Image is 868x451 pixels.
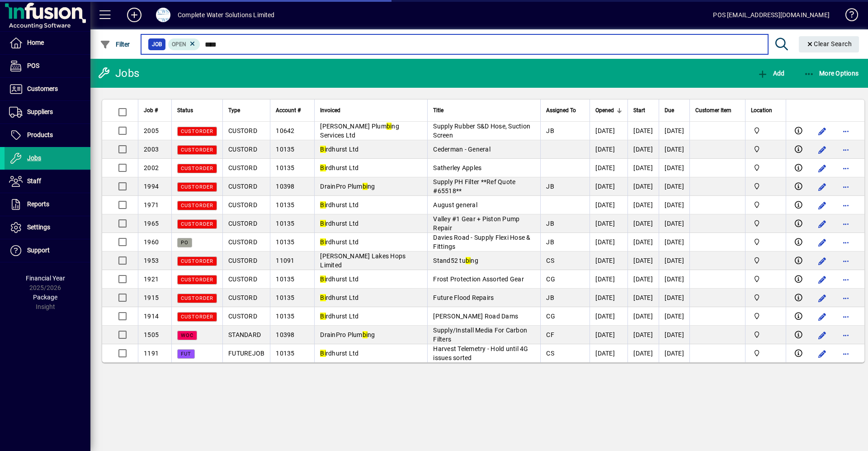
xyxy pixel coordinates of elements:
[659,252,689,270] td: [DATE]
[320,313,326,320] em: Bi
[27,131,53,138] span: Products
[276,238,294,246] span: 10135
[144,146,159,153] span: 2003
[320,183,375,190] span: DrainPro Plum ng
[815,161,830,176] button: Edit
[590,214,627,233] td: [DATE]
[659,289,689,307] td: [DATE]
[627,289,659,307] td: [DATE]
[433,257,478,264] span: Stand52 tu ng
[751,256,780,266] span: Motueka
[590,159,627,177] td: [DATE]
[276,331,294,338] span: 10398
[144,105,166,115] div: Job #
[144,257,159,264] span: 1953
[433,345,528,361] span: Harvest Telemetry - Hold until 4G issues sorted
[320,252,406,269] span: [PERSON_NAME] Lakes Hops Limited
[181,240,189,246] span: PO
[181,221,213,227] span: CUSTORDER
[590,270,627,289] td: [DATE]
[228,350,264,357] span: FUTUREJOB
[100,41,130,48] span: Filter
[181,128,213,134] span: CUSTORDER
[839,198,853,213] button: More options
[228,220,257,227] span: CUSTORD
[5,193,90,216] a: Reports
[228,275,257,283] span: CUSTORD
[839,309,853,324] button: More options
[144,183,159,190] span: 1994
[177,105,193,115] span: Status
[144,275,159,283] span: 1921
[276,220,294,227] span: 10135
[181,258,213,264] span: CUSTORDER
[839,217,853,231] button: More options
[152,40,162,49] span: Job
[546,127,554,134] span: JB
[546,105,584,115] div: Assigned To
[815,254,830,268] button: Edit
[276,313,294,320] span: 10135
[590,233,627,252] td: [DATE]
[546,257,554,264] span: CS
[659,159,689,177] td: [DATE]
[815,142,830,157] button: Edit
[228,331,261,338] span: STANDARD
[713,8,830,22] div: POS [EMAIL_ADDRESS][DOMAIN_NAME]
[659,140,689,159] td: [DATE]
[815,180,830,194] button: Edit
[659,307,689,326] td: [DATE]
[839,272,853,287] button: More options
[181,277,213,283] span: CUSTORDER
[144,238,159,246] span: 1960
[144,331,159,338] span: 1505
[433,123,530,139] span: Supply Rubber S&D Hose, Suction Screen
[26,275,65,282] span: Financial Year
[804,70,859,77] span: More Options
[320,105,422,115] div: Invoiced
[149,7,178,23] button: Profile
[320,238,326,246] em: Bi
[815,272,830,287] button: Edit
[757,70,784,77] span: Add
[276,201,294,209] span: 10135
[839,161,853,176] button: More options
[228,127,257,134] span: CUSTORD
[633,105,653,115] div: Start
[546,105,576,115] span: Assigned To
[27,247,50,254] span: Support
[144,294,159,301] span: 1915
[590,122,627,140] td: [DATE]
[178,8,275,22] div: Complete Water Solutions Limited
[815,291,830,305] button: Edit
[839,347,853,361] button: More options
[27,200,49,208] span: Reports
[751,218,780,228] span: Motueka
[181,314,213,320] span: CUSTORDER
[320,294,326,301] em: Bi
[627,140,659,159] td: [DATE]
[751,163,780,173] span: Motueka
[590,196,627,214] td: [DATE]
[320,220,326,227] em: Bi
[751,274,780,284] span: Motueka
[433,234,530,250] span: Davies Road - Supply Flexi Hose & Fittings
[751,330,780,340] span: Motueka
[181,203,213,209] span: CUSTORDER
[546,350,554,357] span: CS
[839,124,853,138] button: More options
[755,65,787,81] button: Add
[590,140,627,159] td: [DATE]
[433,164,481,171] span: Satherley Apples
[751,181,780,191] span: Motueka
[546,238,554,246] span: JB
[276,146,294,153] span: 10135
[659,122,689,140] td: [DATE]
[276,183,294,190] span: 10398
[802,65,861,81] button: More Options
[320,146,359,153] span: rdhurst Ltd
[276,127,294,134] span: 10642
[590,344,627,362] td: [DATE]
[546,275,555,283] span: CG
[695,105,731,115] span: Customer Item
